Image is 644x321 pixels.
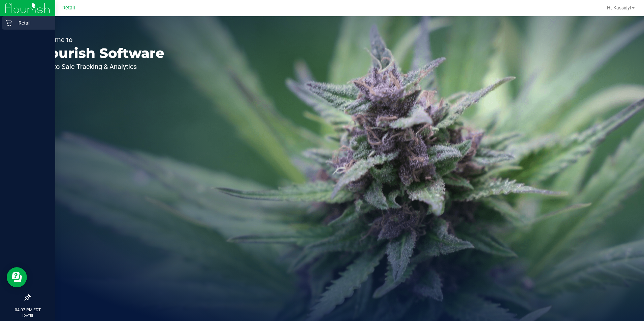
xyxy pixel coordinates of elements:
p: Flourish Software [36,46,164,60]
inline-svg: Retail [5,20,12,26]
p: Seed-to-Sale Tracking & Analytics [36,63,164,70]
p: 04:07 PM EDT [3,307,52,313]
p: [DATE] [3,313,52,318]
p: Retail [12,19,52,27]
span: Retail [62,5,75,11]
iframe: Resource center [7,267,27,287]
p: Welcome to [36,36,164,43]
span: Hi, Kassidy! [607,5,631,10]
